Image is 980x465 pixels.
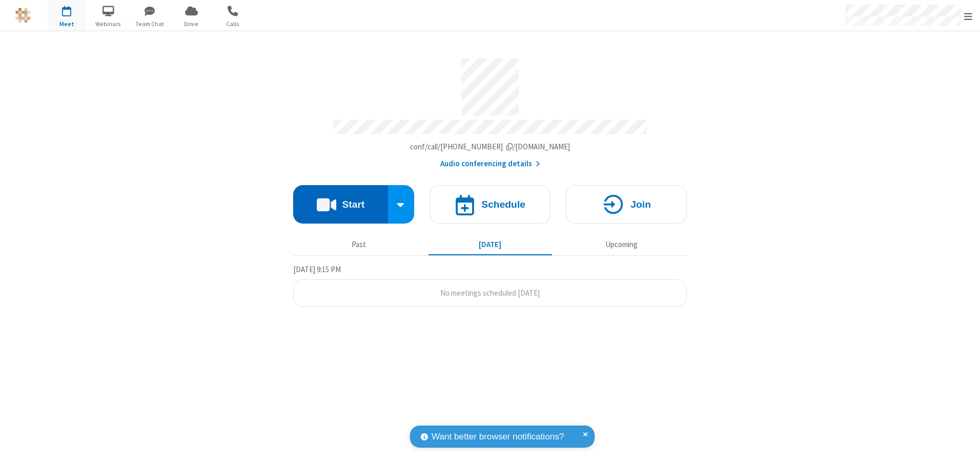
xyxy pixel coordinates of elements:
button: Join [566,185,687,224]
span: Meet [48,19,86,29]
span: No meetings scheduled [DATE] [440,288,540,298]
button: Past [297,235,421,254]
span: Webinars [89,19,128,29]
section: Account details [293,51,687,170]
button: Upcoming [560,235,683,254]
div: Start conference options [388,185,415,224]
button: [DATE] [428,235,552,254]
button: Copy my meeting room linkCopy my meeting room link [410,141,570,153]
button: Audio conferencing details [440,158,540,170]
span: Copy my meeting room link [410,142,570,151]
span: Team Chat [131,19,169,29]
button: Start [293,185,388,224]
img: QA Selenium DO NOT DELETE OR CHANGE [15,8,31,23]
h4: Schedule [481,200,525,209]
span: Calls [214,19,252,29]
span: [DATE] 9:15 PM [293,264,341,274]
section: Today's Meetings [293,263,687,307]
h4: Start [342,200,364,209]
h4: Join [630,200,651,209]
span: Want better browser notifications? [432,430,564,444]
span: Drive [172,19,211,29]
button: Schedule [430,185,550,224]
